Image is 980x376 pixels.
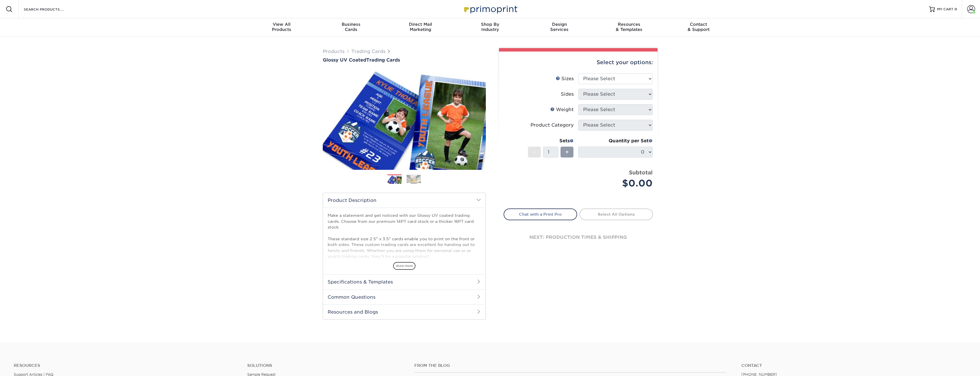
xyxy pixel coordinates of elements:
[323,304,486,319] h2: Resources and Blogs
[414,363,726,368] h4: From the Blog
[565,148,569,156] span: +
[247,22,316,32] div: Products
[323,57,486,63] a: Glossy UV CoatedTrading Cards
[579,208,653,220] a: Select All Options
[351,49,385,54] a: Trading Cards
[594,22,664,27] span: Resources
[556,75,574,82] div: Sizes
[528,137,574,144] div: Sets
[386,18,455,37] a: Direct MailMarketing
[247,22,316,27] span: View All
[955,7,957,11] span: 0
[386,22,455,27] span: Direct Mail
[525,22,594,32] div: Services
[455,22,525,27] span: Shop By
[504,220,653,255] div: next: production times & shipping
[525,22,594,27] span: Design
[578,137,653,144] div: Quantity per Set
[407,175,421,184] img: Trading Cards 02
[561,91,574,98] div: Sides
[594,22,664,32] div: & Templates
[583,176,653,190] div: $0.00
[525,18,594,37] a: DesignServices
[323,193,486,208] h2: Product Description
[393,262,415,270] span: show more
[323,57,366,63] span: Glossy UV Coated
[504,208,577,220] a: Chat with a Print Pro
[323,49,345,54] a: Products
[455,18,525,37] a: Shop ByIndustry
[462,3,519,15] img: Primoprint
[386,22,455,32] div: Marketing
[664,22,733,32] div: & Support
[323,274,486,289] h2: Specifications & Templates
[937,7,953,12] span: MY CART
[664,18,733,37] a: Contact& Support
[14,363,239,368] h4: Resources
[594,18,664,37] a: Resources& Templates
[323,290,486,304] h2: Common Questions
[530,122,574,129] div: Product Category
[533,148,536,156] span: -
[316,22,386,32] div: Cards
[455,22,525,32] div: Industry
[247,18,316,37] a: View AllProducts
[664,22,733,27] span: Contact
[387,175,402,185] img: Trading Cards 01
[550,106,574,113] div: Weight
[23,6,79,13] input: SEARCH PRODUCTS.....
[316,18,386,37] a: BusinessCards
[247,363,405,368] h4: Solutions
[328,212,481,283] p: Make a statement and get noticed with our Glossy UV coated trading cards. Choose from our premium...
[741,363,966,368] a: Contact
[316,22,386,27] span: Business
[629,169,653,176] strong: Subtotal
[323,57,486,63] h1: Trading Cards
[323,63,486,176] img: Glossy UV Coated 01
[504,52,653,73] div: Select your options:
